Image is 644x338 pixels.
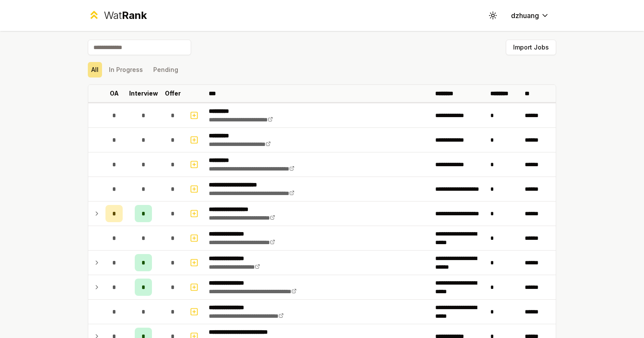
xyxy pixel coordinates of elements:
[88,9,147,22] a: WatRank
[506,40,556,55] button: Import Jobs
[122,9,147,22] span: Rank
[165,89,181,98] p: Offer
[504,8,556,23] button: dzhuang
[104,9,147,22] div: Wat
[150,62,182,78] button: Pending
[88,62,102,78] button: All
[511,10,539,21] span: dzhuang
[110,89,119,98] p: OA
[129,89,158,98] p: Interview
[105,62,146,78] button: In Progress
